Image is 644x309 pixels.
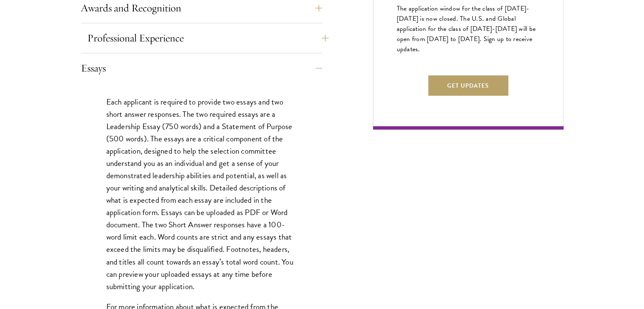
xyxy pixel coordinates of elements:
[81,58,322,78] button: Essays
[428,75,508,96] button: Get Updates
[397,3,536,54] span: The application window for the class of [DATE]-[DATE] is now closed. The U.S. and Global applicat...
[106,96,297,292] p: Each applicant is required to provide two essays and two short answer responses. The two required...
[87,28,329,48] button: Professional Experience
